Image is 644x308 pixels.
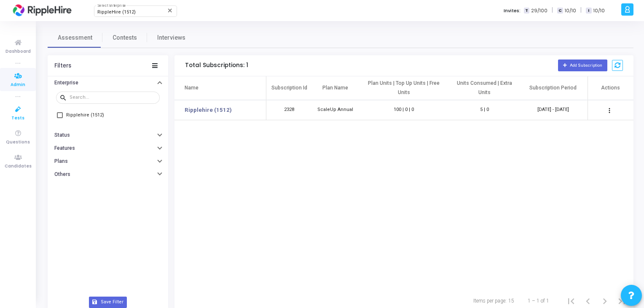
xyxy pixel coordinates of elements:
[48,76,168,89] button: Enterprise
[558,59,607,71] button: Add Subscription
[97,9,136,15] span: RippleHire (1512)
[312,100,358,120] td: ScaleUp Annual
[5,48,31,55] span: Dashboard
[557,8,563,14] span: C
[358,100,450,120] td: 100 | 0 | 0
[266,76,312,100] th: Subscription Id
[66,110,104,120] span: Ripplehire (1512)
[11,2,74,19] img: logo
[580,6,582,15] span: |
[6,139,30,146] span: Questions
[48,129,168,142] button: Status
[5,163,32,170] span: Candidates
[266,100,312,120] td: 2328
[54,145,75,151] h6: Features
[185,83,199,92] div: Name
[54,132,70,138] h6: Status
[89,297,127,308] button: Save Filter
[450,76,518,100] th: Units Consumed | Extra Units
[54,80,78,86] h6: Enterprise
[11,81,25,89] span: Admin
[358,76,450,100] th: Plan Units | Top Up Units | Free Units
[58,33,92,42] span: Assessment
[524,8,529,14] span: T
[157,33,185,42] span: Interviews
[593,7,605,14] span: 10/10
[54,62,71,69] div: Filters
[113,33,137,42] span: Contests
[54,171,70,178] h6: Others
[586,8,591,14] span: I
[601,102,618,119] button: Example icon-button with a menu
[504,7,521,14] label: Invites:
[11,115,24,122] span: Tests
[59,94,70,101] mat-icon: search
[48,155,168,168] button: Plans
[167,7,174,14] mat-icon: Clear
[101,299,123,306] span: Save Filter
[185,62,248,69] h5: Total Subscriptions: 1
[473,297,507,305] div: Items per page:
[604,105,614,116] mat-icon: more_vert
[185,106,232,114] a: Ripplehire (1512)
[588,76,633,100] th: Actions
[570,63,602,68] span: Add Subscription
[312,76,358,100] th: Plan Name
[531,7,547,14] span: 29/100
[54,158,68,165] h6: Plans
[508,297,514,305] div: 15
[70,95,156,100] input: Search...
[48,142,168,155] button: Features
[528,297,549,305] div: 1 – 1 of 1
[519,100,588,120] td: [DATE] - [DATE]
[565,7,576,14] span: 10/10
[48,168,168,181] button: Others
[552,6,553,15] span: |
[519,76,588,100] th: Subscription Period
[450,100,518,120] td: 5 | 0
